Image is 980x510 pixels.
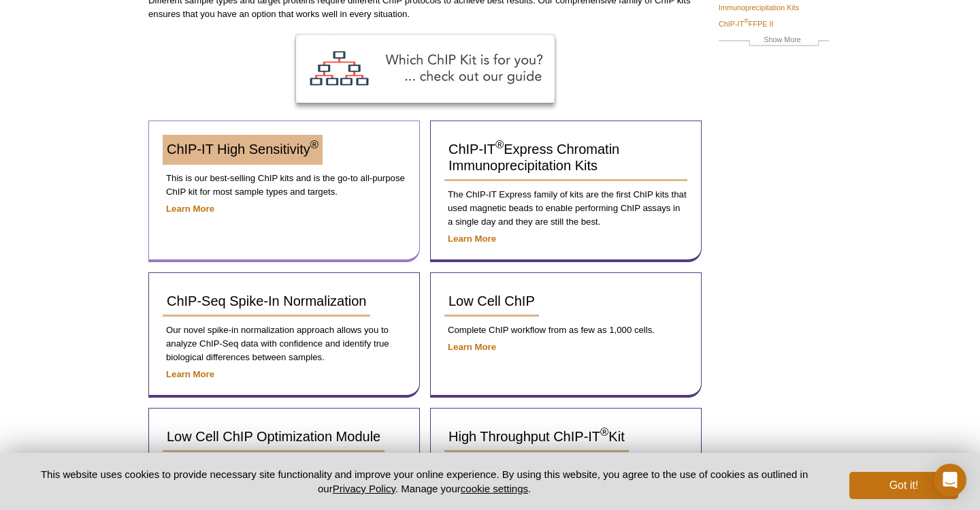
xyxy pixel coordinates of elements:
a: ChIP-IT High Sensitivity® [163,135,323,165]
a: Privacy Policy [333,483,395,494]
span: Low Cell ChIP Optimization Module [167,429,380,444]
a: High Throughput ChIP-IT®Kit [444,422,629,452]
span: High Throughput ChIP-IT Kit [448,429,625,444]
span: ChIP-Seq Spike-In Normalization [167,293,366,308]
div: Open Intercom Messenger [934,464,966,496]
a: Learn More [166,204,214,214]
sup: ® [495,139,504,152]
p: Complete ChIP workflow from as few as 1,000 cells. [444,323,687,337]
sup: ® [600,426,608,439]
button: Got it! [849,472,958,499]
a: ChIP-Seq Spike-In Normalization [163,287,370,317]
sup: ® [310,139,318,152]
p: Our novel spike-in normalization approach allows you to analyze ChIP-Seq data with confidence and... [163,323,406,364]
sup: ® [744,18,749,25]
span: ChIP-IT Express Chromatin Immunoprecipitation Kits [448,142,619,173]
a: ChIP-IT®Express Chromatin Immunoprecipitation Kits [444,135,687,181]
a: Learn More [448,234,496,244]
button: cookie settings [461,483,528,494]
p: This is our best-selling ChIP kits and is the go-to all-purpose ChIP kit for most sample types an... [163,172,406,199]
p: The ChIP-IT Express family of kits are the first ChIP kits that used magnetic beads to enable per... [444,188,687,229]
a: Learn More [448,342,496,352]
a: Show More [719,33,829,49]
p: This website uses cookies to provide necessary site functionality and improve your online experie... [22,467,827,496]
span: ChIP-IT High Sensitivity [167,142,318,157]
a: Learn More [166,369,214,379]
img: ChIP Kit Selection Guide [296,35,555,103]
a: ChIP-IT®FFPE II [719,18,773,30]
span: Low Cell ChIP [448,293,535,308]
a: Low Cell ChIP [444,287,539,317]
a: Low Cell ChIP Optimization Module [163,422,385,452]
